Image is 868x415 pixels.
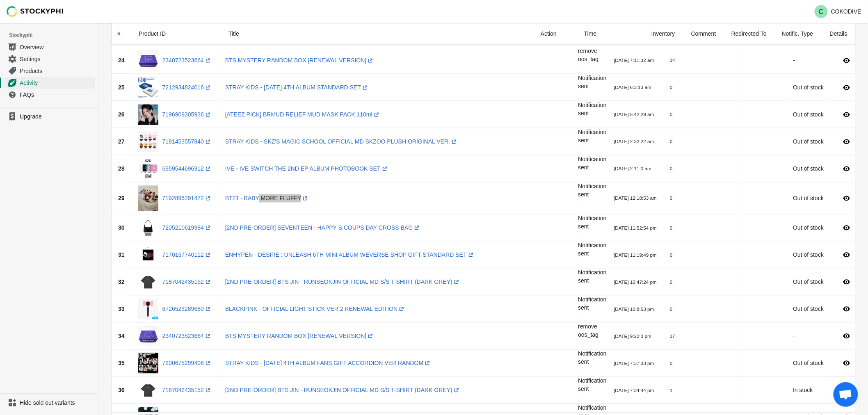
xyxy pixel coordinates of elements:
img: GIFTVER.IMAGE_42_8bbe5ff8-6bbd-4972-bcf9-46172af29a9b.png [138,299,158,319]
small: [DATE] 9:22:3 pm [614,333,651,339]
img: baby_more_fluffy_8ed33aa0-729e-4452-a25b-69c1a64e9c0a.jpg [138,185,158,211]
td: - [786,47,831,74]
a: 7181453557840(opens a new window) [162,138,212,145]
span: Products [20,67,93,75]
small: [DATE] 2:11:0 am [614,166,651,171]
img: std_f1fe5e6f-767d-46b9-a283-d6656f064b22.jpg [138,77,158,98]
small: [DATE] 7:11:32 am [614,57,654,63]
a: IVE - IVE SWITCH THE 2ND EP ALBUM PHOTOBOOK SET(opens a new window) [225,165,389,172]
div: Open chat [834,382,858,407]
span: remove oos_tag [578,48,598,62]
td: Out of stock [786,214,831,241]
span: Notification sent [578,156,606,171]
a: Hide sold out variants [3,397,95,408]
span: Notification sent [578,215,606,230]
td: Out of stock [786,128,831,155]
img: L100005974___IVETHE2ndEP_IVESWITCH_fa235f6b-927d-4d4e-b65b-aff42a561d5a.jpg [138,158,158,179]
a: 6959544696912(opens a new window) [162,165,212,172]
div: Notific. Type [775,23,823,44]
span: Notification sent [578,377,606,392]
span: Notification sent [578,242,606,257]
small: [DATE] 12:18:53 am [614,195,657,201]
small: [DATE] 10:47:24 pm [614,279,657,285]
div: Comment [685,23,725,44]
div: # [117,30,121,38]
button: Avatar with initials CCOKODIVE [811,3,865,20]
span: Avatar with initials C [815,5,828,18]
a: 7200675299408(opens a new window) [162,360,212,366]
span: Notification sent [578,350,606,365]
td: Out of stock [786,101,831,128]
div: Product ID [132,23,222,44]
a: 7212934824016(opens a new window) [162,84,212,91]
a: STRAY KIDS - [DATE] 4TH ALBUM FANS GIFT ACCORDION VER RANDOM(opens a new window) [225,360,432,366]
img: Stockyphi [7,6,64,17]
img: cokodive-rm-s-bts-mystery-random-box-renewal-version-13350300647504.jpg [138,50,158,71]
span: Hide sold out variants [20,399,93,407]
span: 35 [118,360,125,366]
small: 0 [670,279,672,285]
div: Time [578,23,645,44]
span: Notification sent [578,296,606,311]
td: Out of stock [786,182,831,214]
img: originalver.png [138,131,158,152]
small: 0 [670,139,672,144]
td: Out of stock [786,295,831,322]
a: [2ND PRE-ORDER] SEVENTEEN - HAPPY S.COUPS DAY CROSS BAG(opens a new window) [225,224,421,231]
small: 0 [670,195,672,201]
small: 0 [670,252,672,258]
div: Inventory [645,23,685,44]
a: ENHYPEN - DESIRE : UNLEASH 6TH MINI ALBUM WEVERSE SHOP GIFT STANDARD SET(opens a new window) [225,251,475,258]
div: Action [534,23,578,44]
span: 31 [118,251,125,258]
td: Out of stock [786,241,831,268]
span: Stockyphi [9,31,98,39]
img: SS_T-SHIRT_DARK_GRAY_75283fd9-7fd4-4540-944b-77a6580da343.png [138,380,158,400]
small: [DATE] 11:52:54 pm [614,225,657,230]
span: 25 [118,84,125,91]
span: Activity [20,79,93,87]
small: 0 [670,84,672,90]
a: BTS MYSTERY RANDOM BOX [RENEWAL VERSION](opens a new window) [225,333,375,339]
span: Notification sent [578,75,606,89]
a: BTS MYSTERY RANDOM BOX [RENEWAL VERSION](opens a new window) [225,57,375,64]
span: 26 [118,111,125,118]
a: 6726523289680(opens a new window) [162,306,212,312]
small: [DATE] 7:34:44 pm [614,388,654,393]
span: Settings [20,55,93,63]
small: [DATE] 5:42:29 am [614,112,654,117]
span: Upgrade [20,112,93,121]
a: STRAY KIDS - [DATE] 4TH ALBUM STANDARD SET(opens a new window) [225,84,369,91]
small: 0 [670,225,672,230]
a: Upgrade [3,111,95,122]
span: 28 [118,165,125,172]
div: Details [823,23,855,44]
span: FAQs [20,91,93,99]
a: Settings [3,53,95,65]
p: COKODIVE [831,8,861,15]
img: STANDARD_SET_81252472-e9d0-4f67-9456-1c943171d592.png [138,244,158,265]
a: Activity [3,77,95,89]
a: 7187042435152(opens a new window) [162,387,212,393]
small: 0 [670,166,672,171]
small: [DATE] 10:8:53 pm [614,306,654,312]
a: STRAY KIDS - SKZ'S MAGIC SCHOOL OFFICIAL MD SKZOO PLUSH ORIGINAL VER.(opens a new window) [225,138,458,145]
span: 24 [118,57,125,64]
a: FAQs [3,89,95,100]
span: 32 [118,278,125,285]
small: [DATE] 6:3:13 am [614,84,651,90]
small: 34 [670,57,675,63]
small: [DATE] 11:19:49 pm [614,252,657,258]
a: 2340723523664(opens a new window) [162,333,212,339]
img: SS_T-SHIRT_DARK_GRAY_75283fd9-7fd4-4540-944b-77a6580da343.png [138,271,158,292]
img: CROSS_BAG_4d3e92a1-381c-40c4-908d-67607bdb4b48.png [138,217,158,238]
span: 33 [118,306,125,312]
small: 0 [670,112,672,117]
span: 27 [118,138,125,145]
a: 2340723523664(opens a new window) [162,57,212,64]
td: - [786,322,831,349]
small: 0 [670,306,672,312]
small: 1 [670,388,672,393]
td: Out of stock [786,155,831,182]
a: BT21 - BABY MORE FLUFFY(opens a new window) [225,195,310,201]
